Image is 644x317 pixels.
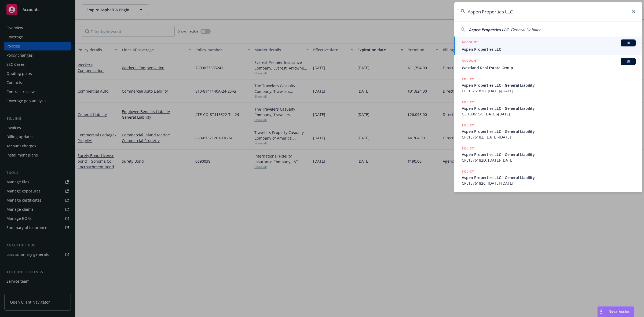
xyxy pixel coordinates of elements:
a: ACCOUNTBIWestland Real Estate Group [454,55,642,74]
h5: POLICY [462,169,474,174]
h5: POLICY [462,146,474,151]
span: Aspen Properties LLC [462,46,636,52]
h5: POLICY [462,123,474,128]
span: Aspen Properties LLC - General Liability [462,175,636,180]
span: CPL1576182D, [DATE]-[DATE] [462,157,636,163]
span: Aspen Properties LLC - General Liability [462,82,636,88]
span: CPL1576182C, [DATE]-[DATE] [462,180,636,186]
span: Westland Real Estate Group [462,65,636,71]
input: Search... [454,2,642,21]
a: POLICYAspen Properties LLC - General LiabilityCPL1576182C, [DATE]-[DATE] [454,166,642,189]
a: POLICYAspen Properties LLC - General LiabilityCPL1576182B, [DATE]-[DATE] [454,74,642,97]
span: Aspen Properties LLC [469,27,508,32]
h5: POLICY [462,76,474,82]
span: CPL1576182, [DATE]-[DATE] [462,134,636,140]
h5: POLICY [462,100,474,105]
span: Aspen Properties LLC - General Liability [462,105,636,111]
h5: ACCOUNT [462,58,478,64]
a: ACCOUNTBIAspen Properties LLC [454,37,642,55]
a: POLICYAspen Properties LLC - General LiabilityGL 1306154, [DATE]-[DATE] [454,97,642,120]
span: CPL1576182B, [DATE]-[DATE] [462,88,636,94]
a: POLICYAspen Properties LLC - General LiabilityCPL1576182D, [DATE]-[DATE] [454,143,642,166]
span: GL 1306154, [DATE]-[DATE] [462,111,636,117]
a: POLICYAspen Properties LLC - General LiabilityCPL1576182, [DATE]-[DATE] [454,120,642,143]
span: Aspen Properties LLC - General Liability [462,129,636,134]
span: - General Liability [508,27,540,32]
span: Nova Assist [609,309,630,314]
button: Nova Assist [597,306,634,317]
span: BI [623,41,634,45]
span: BI [623,59,634,64]
div: Drag to move [598,307,604,317]
span: Aspen Properties LLC - General Liability [462,152,636,157]
h5: ACCOUNT [462,39,478,46]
